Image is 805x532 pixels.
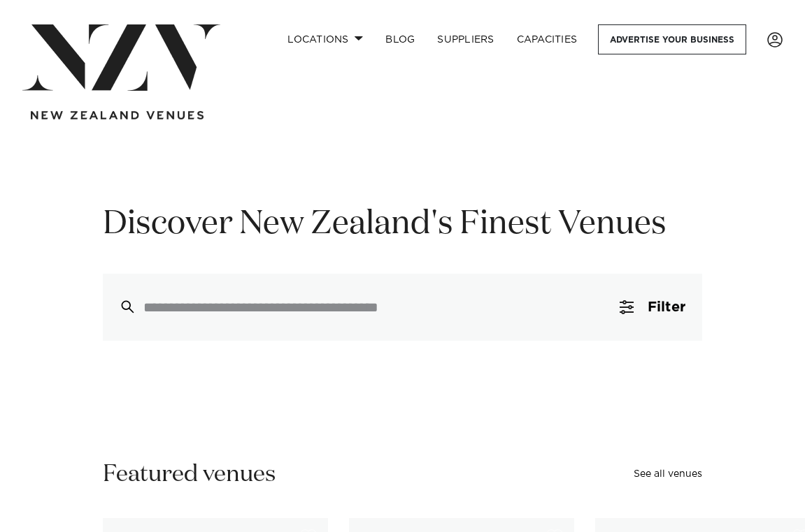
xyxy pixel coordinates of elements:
[648,300,685,314] span: Filter
[103,459,276,490] h2: Featured venues
[31,111,204,120] img: new-zealand-venues-text.png
[22,24,220,91] img: nzv-logo.png
[603,274,702,341] button: Filter
[634,469,702,479] a: See all venues
[426,24,505,54] a: SUPPLIERS
[276,24,374,54] a: Locations
[103,202,702,246] h1: Discover New Zealand's Finest Venues
[598,24,746,54] a: Advertise your business
[506,24,589,54] a: Capacities
[374,24,426,54] a: BLOG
